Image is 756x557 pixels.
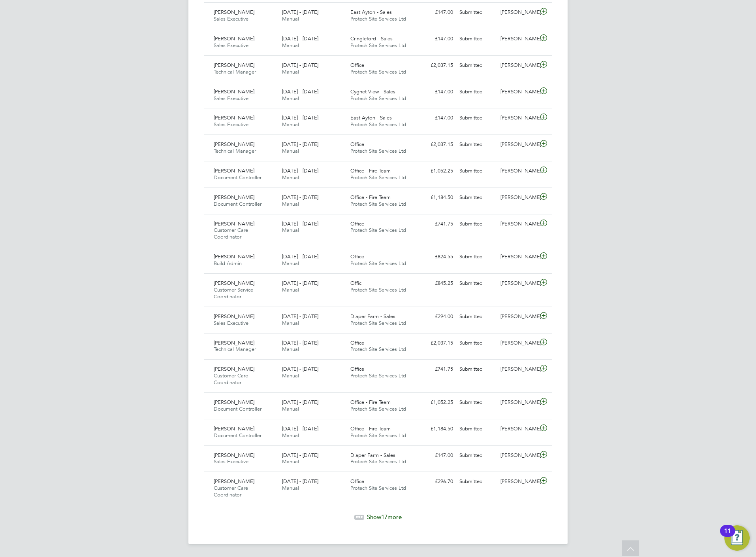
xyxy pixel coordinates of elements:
[415,85,456,99] div: £147.00
[214,148,256,154] span: Technical Manager
[497,396,538,409] div: [PERSON_NAME]
[415,363,456,376] div: £741.75
[350,405,406,412] span: Protech Site Services Ltd
[282,95,299,102] span: Manual
[350,280,361,286] span: Offic
[282,366,318,372] span: [DATE] - [DATE]
[282,425,318,432] span: [DATE] - [DATE]
[282,313,318,320] span: [DATE] - [DATE]
[350,478,364,485] span: Office
[415,165,456,178] div: £1,052.25
[497,6,538,19] div: [PERSON_NAME]
[415,310,456,323] div: £294.00
[214,68,256,75] span: Technical Manager
[456,165,497,178] div: Submitted
[415,218,456,231] div: £741.75
[497,310,538,323] div: [PERSON_NAME]
[214,167,254,174] span: [PERSON_NAME]
[282,399,318,405] span: [DATE] - [DATE]
[214,35,254,42] span: [PERSON_NAME]
[282,227,299,233] span: Manual
[214,174,261,181] span: Document Controller
[350,320,406,326] span: Protech Site Services Ltd
[282,220,318,227] span: [DATE] - [DATE]
[350,260,406,267] span: Protech Site Services Ltd
[350,114,392,121] span: East Ayton - Sales
[415,191,456,204] div: £1,184.50
[214,260,242,267] span: Build Admin
[497,218,538,231] div: [PERSON_NAME]
[497,191,538,204] div: [PERSON_NAME]
[282,15,299,22] span: Manual
[214,227,248,240] span: Customer Care Coordinator
[214,194,254,201] span: [PERSON_NAME]
[497,337,538,350] div: [PERSON_NAME]
[350,42,406,49] span: Protech Site Services Ltd
[282,88,318,95] span: [DATE] - [DATE]
[282,405,299,412] span: Manual
[456,337,497,350] div: Submitted
[350,425,391,432] span: Office - Fire Team
[497,449,538,462] div: [PERSON_NAME]
[214,425,254,432] span: [PERSON_NAME]
[415,6,456,19] div: £147.00
[724,531,731,541] div: 11
[282,174,299,181] span: Manual
[350,432,406,439] span: Protech Site Services Ltd
[282,194,318,201] span: [DATE] - [DATE]
[497,475,538,488] div: [PERSON_NAME]
[282,458,299,465] span: Manual
[350,366,364,372] span: Office
[282,478,318,485] span: [DATE] - [DATE]
[456,218,497,231] div: Submitted
[282,148,299,154] span: Manual
[282,372,299,379] span: Manual
[214,280,254,286] span: [PERSON_NAME]
[282,141,318,148] span: [DATE] - [DATE]
[282,280,318,286] span: [DATE] - [DATE]
[456,112,497,125] div: Submitted
[350,141,364,148] span: Office
[282,260,299,267] span: Manual
[415,250,456,263] div: £824.55
[415,112,456,125] div: £147.00
[282,346,299,352] span: Manual
[214,405,261,412] span: Document Controller
[456,85,497,99] div: Submitted
[350,95,406,102] span: Protech Site Services Ltd
[456,191,497,204] div: Submitted
[350,227,406,233] span: Protech Site Services Ltd
[415,32,456,45] div: £147.00
[282,9,318,15] span: [DATE] - [DATE]
[282,167,318,174] span: [DATE] - [DATE]
[456,59,497,72] div: Submitted
[415,396,456,409] div: £1,052.25
[350,485,406,491] span: Protech Site Services Ltd
[214,9,254,15] span: [PERSON_NAME]
[497,165,538,178] div: [PERSON_NAME]
[214,88,254,95] span: [PERSON_NAME]
[350,452,395,458] span: Diaper Farm - Sales
[214,366,254,372] span: [PERSON_NAME]
[415,277,456,290] div: £845.25
[497,277,538,290] div: [PERSON_NAME]
[282,201,299,207] span: Manual
[282,485,299,491] span: Manual
[282,114,318,121] span: [DATE] - [DATE]
[456,32,497,45] div: Submitted
[214,95,248,102] span: Sales Executive
[350,372,406,379] span: Protech Site Services Ltd
[381,513,387,521] span: 17
[350,286,406,293] span: Protech Site Services Ltd
[214,320,248,326] span: Sales Executive
[415,337,456,350] div: £2,037.15
[350,201,406,207] span: Protech Site Services Ltd
[282,452,318,458] span: [DATE] - [DATE]
[350,220,364,227] span: Office
[214,458,248,465] span: Sales Executive
[350,346,406,352] span: Protech Site Services Ltd
[214,432,261,439] span: Document Controller
[415,475,456,488] div: £296.70
[497,422,538,436] div: [PERSON_NAME]
[350,9,392,15] span: East Ayton - Sales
